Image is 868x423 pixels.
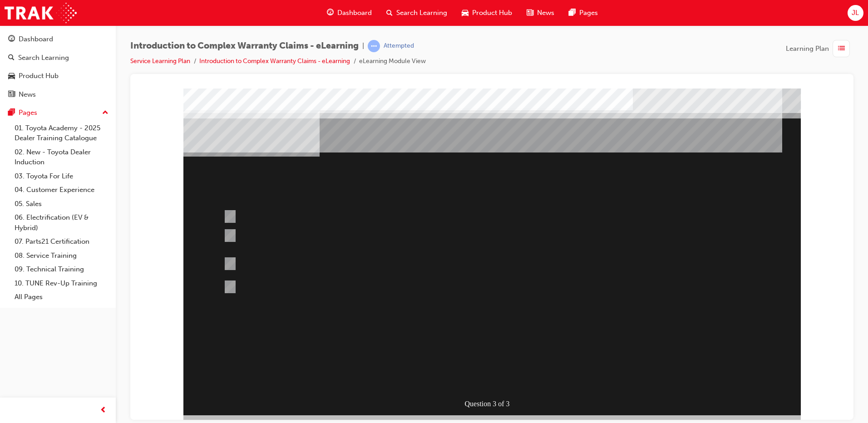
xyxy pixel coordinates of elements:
[130,57,190,65] a: Service Learning Plan
[199,57,350,65] a: Introduction to Complex Warranty Claims - eLearning
[562,4,605,22] a: pages-iconPages
[4,29,112,104] button: DashboardSearch LearningProduct HubNews
[46,327,663,351] div: Multiple Choice Quiz
[4,86,112,103] a: News
[19,71,59,81] div: Product Hub
[5,3,77,23] img: Trak
[19,34,53,44] div: Dashboard
[852,8,859,18] span: JL
[454,4,519,22] a: car-iconProduct Hub
[359,56,426,67] li: eLearning Module View
[320,4,379,22] a: guage-iconDashboard
[8,91,15,99] span: news-icon
[11,290,112,304] a: All Pages
[472,8,512,18] span: Product Hub
[786,40,853,57] button: Learning Plan
[519,4,562,22] a: news-iconNews
[100,405,107,416] span: prev-icon
[384,42,414,50] div: Attempted
[386,7,393,19] span: search-icon
[8,109,15,117] span: pages-icon
[11,145,112,169] a: 02. New - Toyota Dealer Induction
[786,44,829,54] span: Learning Plan
[11,235,112,249] a: 07. Parts21 Certification
[379,4,454,22] a: search-iconSearch Learning
[8,72,15,80] span: car-icon
[4,68,112,84] a: Product Hub
[462,7,469,19] span: car-icon
[11,211,112,235] a: 06. Electrification (EV & Hybrid)
[8,35,15,44] span: guage-icon
[4,49,112,66] a: Search Learning
[579,8,598,18] span: Pages
[19,108,37,118] div: Pages
[327,7,334,19] span: guage-icon
[11,197,112,211] a: 05. Sales
[8,54,15,62] span: search-icon
[11,276,112,290] a: 10. TUNE Rev-Up Training
[11,183,112,197] a: 04. Customer Experience
[4,31,112,48] a: Dashboard
[537,8,554,18] span: News
[527,7,533,19] span: news-icon
[337,8,372,18] span: Dashboard
[4,104,112,121] button: Pages
[368,40,380,52] span: learningRecordVerb_ATTEMPT-icon
[18,53,69,63] div: Search Learning
[396,8,447,18] span: Search Learning
[362,41,364,51] span: |
[11,169,112,183] a: 03. Toyota For Life
[569,7,576,19] span: pages-icon
[102,107,108,119] span: up-icon
[11,262,112,276] a: 09. Technical Training
[11,121,112,145] a: 01. Toyota Academy - 2025 Dealer Training Catalogue
[130,41,359,51] span: Introduction to Complex Warranty Claims - eLearning
[19,89,36,100] div: News
[838,43,845,54] span: list-icon
[848,5,863,21] button: JL
[11,249,112,263] a: 08. Service Training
